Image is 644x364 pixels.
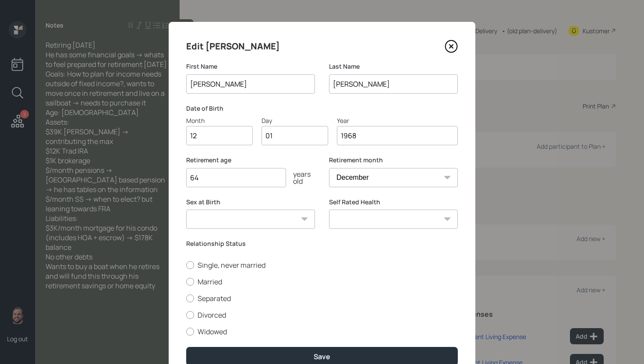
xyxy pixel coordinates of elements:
div: Year [337,116,458,125]
div: Month [186,116,253,125]
label: Separated [186,294,458,303]
label: Relationship Status [186,239,458,248]
label: Date of Birth [186,104,458,113]
input: Day [262,126,328,145]
label: Divorced [186,310,458,320]
div: years old [286,171,315,185]
h4: Edit [PERSON_NAME] [186,39,280,53]
input: Year [337,126,458,145]
div: Day [262,116,328,125]
label: Self Rated Health [329,198,458,206]
label: Retirement month [329,156,458,164]
label: Married [186,277,458,287]
label: Single, never married [186,260,458,270]
label: Sex at Birth [186,198,315,206]
div: Save [314,352,330,361]
input: Month [186,126,253,145]
label: Widowed [186,327,458,336]
label: Retirement age [186,156,315,164]
label: Last Name [329,62,458,71]
label: First Name [186,62,315,71]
